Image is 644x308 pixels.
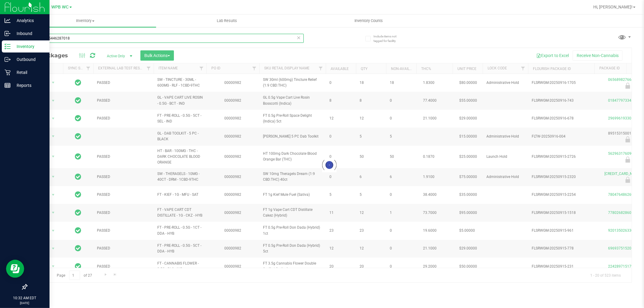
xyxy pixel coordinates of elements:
[5,30,11,37] inline-svg: Inbound
[14,18,156,24] span: Inventory
[11,56,47,63] p: Outbound
[5,43,11,49] inline-svg: Inventory
[156,14,298,27] a: Lab Results
[11,17,47,24] p: Analytics
[373,34,404,43] span: Include items not tagged for facility
[11,43,47,50] p: Inventory
[5,82,11,88] inline-svg: Reports
[209,18,245,24] span: Lab Results
[5,69,11,75] inline-svg: Retail
[14,14,156,27] a: Inventory
[298,14,439,27] a: Inventory Counts
[3,301,47,305] p: [DATE]
[5,17,11,24] inline-svg: Analytics
[11,69,47,76] p: Retail
[297,34,301,42] span: Clear
[52,5,69,10] span: WPB WC
[346,18,391,24] span: Inventory Counts
[27,34,304,43] input: Search Package ID, Item Name, SKU, Lot or Part Number...
[11,82,47,89] p: Reports
[6,260,24,278] iframe: Resource center
[11,30,47,37] p: Inbound
[593,5,633,9] span: Hi, [PERSON_NAME]!
[5,56,11,62] inline-svg: Outbound
[3,295,47,301] p: 10:32 AM EDT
